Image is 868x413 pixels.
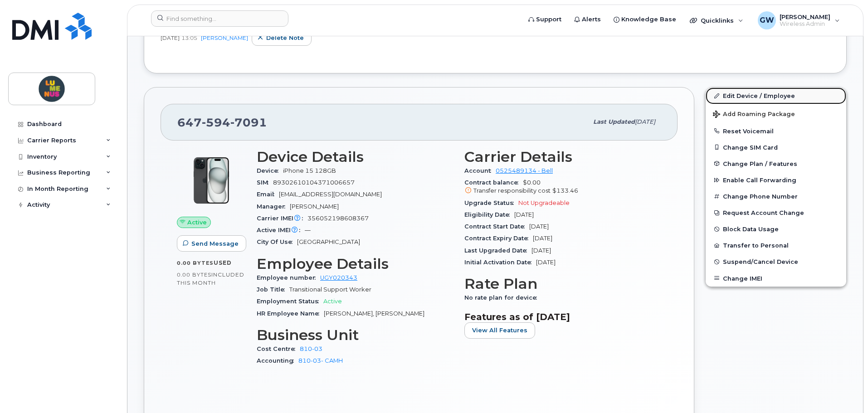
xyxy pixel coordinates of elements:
[464,247,532,254] span: Last Upgraded Date
[177,271,244,286] span: included this month
[706,188,846,204] button: Change Phone Number
[529,223,549,230] span: [DATE]
[706,155,846,172] button: Change Plan / Features
[279,191,382,198] span: [EMAIL_ADDRESS][DOMAIN_NAME]
[706,204,846,221] button: Request Account Change
[706,123,846,139] button: Reset Voicemail
[257,345,300,352] span: Cost Centre
[257,179,273,186] span: SIM
[706,253,846,270] button: Suspend/Cancel Device
[706,104,846,123] button: Add Roaming Package
[257,274,320,281] span: Employee number
[533,235,552,242] span: [DATE]
[177,116,267,129] span: 647
[201,34,248,41] a: [PERSON_NAME]
[706,221,846,237] button: Block Data Usage
[184,153,239,208] img: iPhone_15_Black.png
[706,172,846,188] button: Enable Call Forwarding
[522,10,568,29] a: Support
[257,191,279,198] span: Email
[257,203,290,210] span: Manager
[202,116,230,129] span: 594
[320,274,357,281] a: UGY020343
[496,167,553,174] a: 0525489134 - Bell
[780,20,830,28] span: Wireless Admin
[323,298,342,305] span: Active
[464,167,496,174] span: Account
[298,357,343,364] a: 810-03- CAMH
[751,11,846,29] div: Gilbert Wan
[464,311,661,322] h3: Features as of [DATE]
[257,327,454,343] h3: Business Unit
[536,15,561,24] span: Support
[214,259,232,266] span: used
[464,211,514,218] span: Eligibility Date
[191,239,239,248] span: Send Message
[536,259,556,266] span: [DATE]
[266,34,304,42] span: Delete note
[464,179,523,186] span: Contract balance
[257,357,298,364] span: Accounting
[177,260,214,266] span: 0.00 Bytes
[307,215,369,222] span: 356052198608367
[464,322,535,339] button: View All Features
[780,13,830,20] span: [PERSON_NAME]
[593,118,635,125] span: Last updated
[297,238,360,245] span: [GEOGRAPHIC_DATA]
[713,111,795,119] span: Add Roaming Package
[464,276,661,292] h3: Rate Plan
[464,199,518,206] span: Upgrade Status
[257,167,283,174] span: Device
[635,118,655,125] span: [DATE]
[683,11,750,29] div: Quicklinks
[723,258,798,265] span: Suspend/Cancel Device
[464,149,661,165] h3: Carrier Details
[181,34,197,42] span: 13:05
[514,211,534,218] span: [DATE]
[568,10,607,29] a: Alerts
[464,223,529,230] span: Contract Start Date
[607,10,683,29] a: Knowledge Base
[300,345,322,352] a: 810-03
[252,29,312,46] button: Delete note
[464,179,661,195] span: $0.00
[706,87,846,104] a: Edit Device / Employee
[723,160,797,167] span: Change Plan / Features
[706,270,846,287] button: Change IMEI
[257,215,307,222] span: Carrier IMEI
[283,167,336,174] span: iPhone 15 128GB
[621,15,676,24] span: Knowledge Base
[701,17,734,24] span: Quicklinks
[582,15,601,24] span: Alerts
[706,139,846,155] button: Change SIM Card
[257,256,454,272] h3: Employee Details
[723,177,796,184] span: Enable Call Forwarding
[257,227,305,233] span: Active IMEI
[151,10,288,27] input: Find something...
[230,116,267,129] span: 7091
[177,272,211,278] span: 0.00 Bytes
[532,247,551,254] span: [DATE]
[464,235,533,242] span: Contract Expiry Date
[257,149,454,165] h3: Device Details
[257,310,324,317] span: HR Employee Name
[161,34,180,42] span: [DATE]
[290,203,339,210] span: [PERSON_NAME]
[464,259,536,266] span: Initial Activation Date
[257,238,297,245] span: City Of Use
[518,199,570,206] span: Not Upgradeable
[257,286,289,293] span: Job Title
[177,235,246,252] button: Send Message
[473,187,551,194] span: Transfer responsibility cost
[552,187,578,194] span: $133.46
[464,294,541,301] span: No rate plan for device
[706,237,846,253] button: Transfer to Personal
[257,298,323,305] span: Employment Status
[273,179,355,186] span: 89302610104371006657
[289,286,371,293] span: Transitional Support Worker
[760,15,774,26] span: GW
[187,218,207,227] span: Active
[305,227,311,233] span: —
[472,326,527,335] span: View All Features
[324,310,424,317] span: [PERSON_NAME], [PERSON_NAME]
